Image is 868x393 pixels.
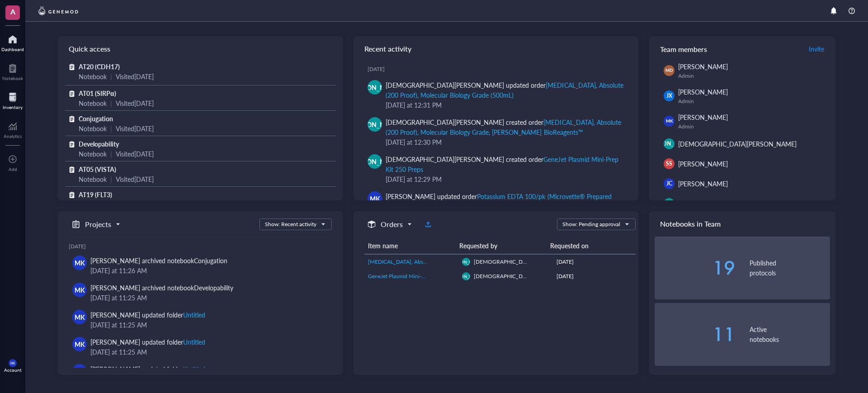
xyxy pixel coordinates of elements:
button: Invite [808,42,825,56]
span: MK [75,339,85,349]
div: Conjugation [194,256,227,265]
span: AT05 (VISTA) [79,165,116,174]
a: Analytics [4,119,22,139]
span: [PERSON_NAME] [678,62,728,71]
div: Notebook [79,174,107,184]
span: JC [666,180,672,188]
div: [DATE] at 11:25 AM [90,293,325,303]
span: [PERSON_NAME] [450,274,483,279]
span: MK [665,118,672,124]
span: MK [75,285,85,295]
div: Admin [678,123,826,130]
div: Admin [678,98,826,105]
a: Inventory [3,90,23,110]
a: Notebook [2,61,23,81]
div: [PERSON_NAME] archived notebook [90,256,227,265]
div: Quick access [58,36,343,62]
div: Visited [DATE] [116,149,154,159]
span: [PERSON_NAME] [678,179,728,188]
span: MK [10,361,15,365]
div: [DATE] at 11:26 AM [90,265,325,275]
span: Invite [809,44,824,53]
div: [DATE] at 11:25 AM [90,347,325,357]
div: [DATE] at 12:31 PM [386,100,624,110]
div: | [110,98,112,108]
div: Developability [194,283,233,292]
div: Inventory [3,104,23,110]
div: Dashboard [1,47,24,52]
div: [DATE] [368,66,631,73]
div: [DEMOGRAPHIC_DATA][PERSON_NAME] created order [386,117,624,137]
div: Analytics [4,133,22,139]
div: Active notebooks [750,324,830,344]
div: Recent activity [354,36,638,62]
div: | [110,123,112,133]
a: [PERSON_NAME][DEMOGRAPHIC_DATA][PERSON_NAME] created order[MEDICAL_DATA], Absolute (200 Proof), M... [361,114,631,151]
div: | [110,174,112,184]
div: | [110,149,112,159]
div: [PERSON_NAME] archived notebook [90,283,233,293]
img: genemod-logo [36,5,80,16]
span: [PERSON_NAME] [349,156,401,166]
span: [PERSON_NAME] [349,82,401,92]
span: JW [665,200,673,207]
th: Requested by [456,237,547,254]
span: [DEMOGRAPHIC_DATA][PERSON_NAME] [474,272,578,280]
div: Notebook [79,149,107,159]
span: SS [666,160,672,168]
span: A [10,6,15,17]
span: [MEDICAL_DATA], Absolute (200 Proof), Molecular Biology Grade (500mL) [368,258,546,265]
div: Notebook [79,123,107,133]
span: AT19 (FLT3) [79,190,112,199]
span: [PERSON_NAME] [678,87,728,96]
a: [MEDICAL_DATA], Absolute (200 Proof), Molecular Biology Grade (500mL) [368,258,455,266]
div: Visited [DATE] [116,71,154,81]
div: [DATE] at 11:25 AM [90,320,325,330]
span: Conjugation [79,114,113,123]
div: Notebook [2,76,23,81]
a: MK[PERSON_NAME] updated folderUntitled[DATE] at 11:25 AM [69,306,332,333]
div: [PERSON_NAME] updated folder [90,310,205,320]
span: [DEMOGRAPHIC_DATA][PERSON_NAME] [678,139,797,148]
div: [DATE] at 12:29 PM [386,174,624,184]
div: Add [9,166,17,172]
h5: Orders [381,219,403,230]
span: [PERSON_NAME] [678,113,728,122]
div: Show: Recent activity [265,220,316,228]
div: | [110,71,112,81]
a: GeneJet Plasmid Mini-Prep Kit 250 Preps [368,272,455,280]
span: [PERSON_NAME] [678,159,728,168]
th: Requested on [547,237,627,254]
div: Notebook [79,98,107,108]
span: MK [75,312,85,322]
a: MK[PERSON_NAME] updated folderUntitled[DATE] at 11:25 AM [69,333,332,360]
span: [PERSON_NAME] [647,140,691,148]
div: 11 [655,325,735,343]
div: [DATE] [557,272,632,280]
span: [PERSON_NAME] [349,119,401,129]
div: Show: Pending approval [562,220,620,228]
div: [DEMOGRAPHIC_DATA][PERSON_NAME] created order [386,154,624,174]
div: [DATE] [69,243,332,250]
span: AT20 (CDH17) [79,62,120,71]
span: [DEMOGRAPHIC_DATA][PERSON_NAME] [474,258,578,265]
span: MD [665,67,673,74]
div: Untitled [183,310,205,319]
th: Item name [364,237,456,254]
div: [PERSON_NAME] updated folder [90,337,205,347]
h5: Projects [85,219,111,230]
span: [PERSON_NAME] [678,199,728,208]
div: [DATE] at 12:30 PM [386,137,624,147]
div: Untitled [183,337,205,346]
div: Visited [DATE] [116,98,154,108]
div: Visited [DATE] [116,123,154,133]
a: [PERSON_NAME][DEMOGRAPHIC_DATA][PERSON_NAME] updated order[MEDICAL_DATA], Absolute (200 Proof), M... [361,76,631,114]
div: Team members [649,36,835,62]
div: Admin [678,72,826,80]
div: Notebooks in Team [649,211,835,237]
div: Account [4,367,22,373]
span: GeneJet Plasmid Mini-Prep Kit 250 Preps [368,272,466,280]
div: Notebook [79,71,107,81]
a: Dashboard [1,32,24,52]
div: Visited [DATE] [116,174,154,184]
